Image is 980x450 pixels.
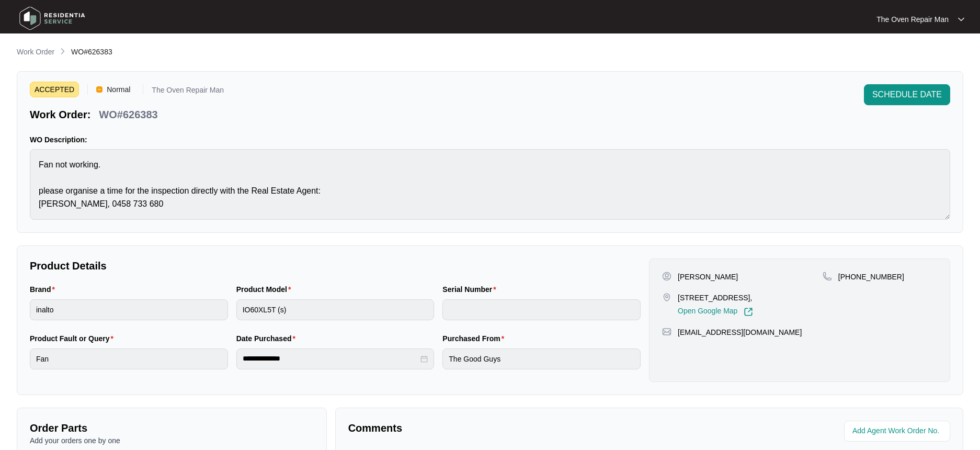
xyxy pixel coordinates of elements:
img: Link-External [744,307,753,317]
input: Date Purchased [243,353,419,364]
p: [PHONE_NUMBER] [838,272,904,282]
img: map-pin [662,327,671,336]
input: Product Fault or Query [30,348,228,369]
p: Order Parts [30,421,314,435]
p: The Oven Repair Man [876,14,949,25]
textarea: Fan not working. please organise a time for the inspection directly with the Real Estate Agent: [... [30,149,950,220]
img: chevron-right [59,47,67,55]
a: Work Order [15,47,56,58]
label: Serial Number [442,284,500,295]
img: Vercel Logo [96,86,102,93]
span: WO#626383 [71,48,112,56]
a: Open Google Map [678,307,753,317]
span: ACCEPTED [30,82,79,97]
img: residentia service logo [16,3,89,34]
img: map-pin [823,272,832,281]
img: map-pin [662,292,671,302]
label: Product Model [236,284,295,295]
label: Brand [30,284,59,295]
label: Purchased From [442,333,508,344]
p: Work Order: [30,107,90,122]
p: Comments [348,421,642,435]
span: SCHEDULE DATE [872,88,942,101]
button: SCHEDULE DATE [864,84,950,105]
p: [STREET_ADDRESS], [678,292,753,303]
input: Serial Number [442,299,641,320]
img: dropdown arrow [958,17,964,22]
span: Normal [102,82,134,97]
label: Product Fault or Query [30,333,118,344]
label: Date Purchased [236,333,300,344]
p: Work Order [17,47,54,57]
img: user-pin [662,272,671,281]
p: [PERSON_NAME] [678,272,738,282]
p: [EMAIL_ADDRESS][DOMAIN_NAME] [678,327,802,337]
input: Add Agent Work Order No. [852,425,944,437]
p: The Oven Repair Man [152,86,224,97]
input: Brand [30,299,228,320]
p: WO#626383 [99,107,157,122]
p: WO Description: [30,134,950,145]
input: Purchased From [442,348,641,369]
p: Product Details [30,258,641,273]
input: Product Model [236,299,435,320]
p: Add your orders one by one [30,435,314,446]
